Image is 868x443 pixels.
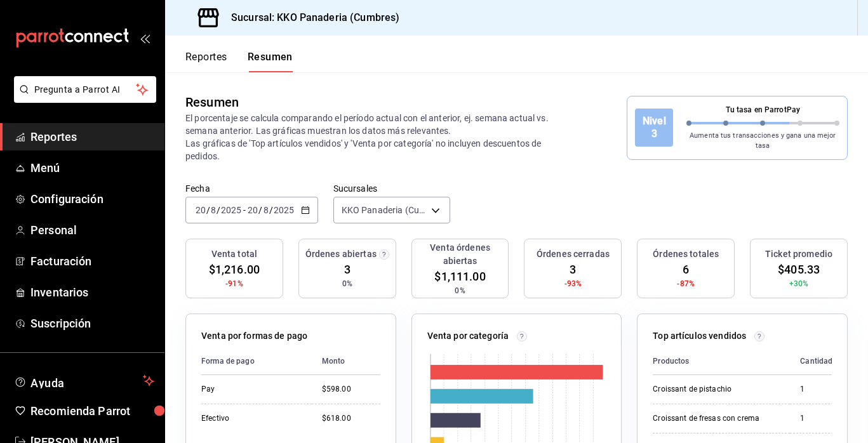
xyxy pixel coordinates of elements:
input: ---- [273,205,295,215]
p: Tu tasa en ParrotPay [686,104,839,116]
p: Venta por formas de pago [201,329,307,343]
th: Productos [653,348,790,375]
div: 1 [800,413,832,424]
span: Inventarios [30,284,154,301]
div: 1 [800,384,832,395]
input: ---- [220,205,242,215]
span: Menú [30,159,154,176]
h3: Venta órdenes abiertas [417,241,504,268]
th: Monto [312,348,380,375]
h3: Ticket promedio [765,248,832,261]
span: Facturación [30,253,154,270]
div: Croissant de pistachio [653,384,780,395]
p: Aumenta tus transacciones y gana una mejor tasa [686,131,839,152]
button: Resumen [248,51,293,72]
p: Venta por categoría [427,329,509,343]
p: Top artículos vendidos [653,329,746,343]
input: -- [247,205,258,215]
span: 3 [570,261,576,278]
span: / [269,205,273,215]
span: / [258,205,262,215]
h3: Órdenes abiertas [305,248,377,261]
span: Reportes [30,128,154,145]
span: 6 [683,261,689,278]
span: Recomienda Parrot [30,402,154,420]
label: Fecha [185,184,318,193]
span: Suscripción [30,315,154,332]
span: Ayuda [30,373,138,388]
div: navigation tabs [185,51,293,72]
span: +30% [789,278,809,289]
input: -- [263,205,269,215]
th: Forma de pago [201,348,312,375]
h3: Venta total [211,248,257,261]
span: Personal [30,221,154,239]
div: Efectivo [201,413,302,424]
span: $1,111.00 [434,268,485,285]
span: -87% [677,278,695,289]
span: 0% [342,278,352,289]
span: -91% [225,278,243,289]
input: -- [195,205,206,215]
p: El porcentaje se calcula comparando el período actual con el anterior, ej. semana actual vs. sema... [185,112,571,162]
th: Cantidad [790,348,843,375]
div: Pay [201,384,302,395]
h3: Órdenes totales [653,248,719,261]
button: open_drawer_menu [140,33,150,43]
span: $1,216.00 [209,261,260,278]
button: Pregunta a Parrot AI [14,76,156,103]
a: Pregunta a Parrot AI [9,92,156,105]
div: $618.00 [322,413,380,424]
div: $598.00 [322,384,380,395]
div: Nivel 3 [635,109,673,147]
span: / [206,205,210,215]
label: Sucursales [333,184,451,193]
span: / [217,205,220,215]
span: 0% [455,285,465,296]
h3: Sucursal: KKO Panaderia (Cumbres) [221,10,399,25]
span: $405.33 [778,261,820,278]
span: Pregunta a Parrot AI [34,83,137,96]
span: 3 [344,261,351,278]
h3: Órdenes cerradas [537,248,610,261]
div: Resumen [185,93,239,112]
button: Reportes [185,51,227,72]
span: - [243,205,246,215]
input: -- [210,205,217,215]
span: Configuración [30,190,154,208]
div: Croissant de fresas con crema [653,413,780,424]
span: KKO Panaderia (Cumbres) [342,204,427,216]
span: -93% [564,278,582,289]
